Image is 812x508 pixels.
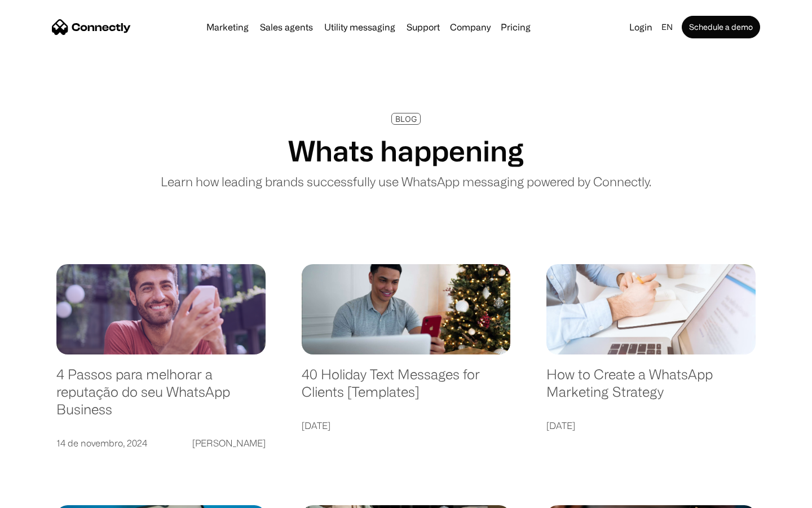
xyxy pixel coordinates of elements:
a: Pricing [496,23,535,32]
div: 14 de novembro, 2024 [56,435,147,451]
a: Sales agents [255,23,317,32]
a: Schedule a demo [682,16,760,38]
p: Learn how leading brands successfully use WhatsApp messaging powered by Connectly. [161,172,651,191]
div: [DATE] [546,418,575,433]
a: Marketing [202,23,253,32]
a: How to Create a WhatsApp Marketing Strategy [546,366,756,411]
a: 40 Holiday Text Messages for Clients [Templates] [302,366,511,411]
div: en [661,19,673,35]
aside: Language selected: English [11,488,68,504]
a: 4 Passos para melhorar a reputação do seu WhatsApp Business [56,366,266,429]
ul: Language list [23,488,68,504]
a: Support [402,23,444,32]
a: Login [625,19,657,35]
div: [PERSON_NAME] [192,435,266,451]
a: Utility messaging [320,23,400,32]
div: Company [450,19,491,35]
div: BLOG [395,115,417,123]
h1: Whats happening [288,134,524,168]
div: [DATE] [302,418,330,433]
